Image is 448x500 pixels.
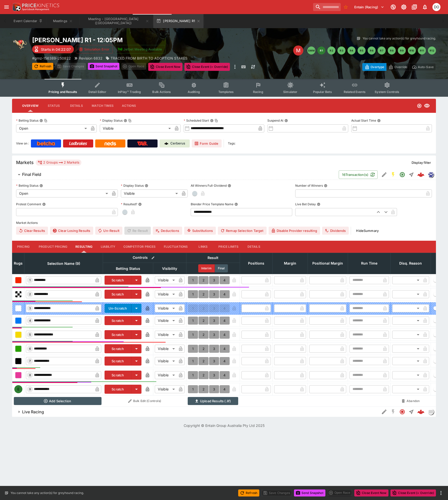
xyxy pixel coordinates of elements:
[28,347,32,351] span: 6
[416,407,426,417] a: 27bc3f42-7eff-4560-b506-b1f630aecc6e
[32,36,234,44] h2: Copy To Clipboard
[155,345,177,353] div: Visible
[198,276,209,284] button: 2
[209,345,219,353] button: 3
[32,56,71,61] p: Copy To Clipboard
[228,184,231,187] button: All Winners Full-Dividend
[188,371,198,379] button: 1
[390,489,436,496] button: Close Event (+ Override)
[188,276,198,284] button: 1
[220,345,230,353] button: 4
[28,292,32,296] span: 2
[22,8,49,11] img: Sportsbook Management
[155,290,177,298] div: Visible
[420,3,429,12] button: Notifications
[389,407,398,416] button: SGM Disabled
[344,90,366,94] span: Related Events
[188,90,200,94] span: Auditing
[337,46,345,55] button: R3
[188,317,198,325] button: 1
[210,119,214,122] button: Scheduled StartCopy To Clipboard
[347,46,356,55] button: R4
[294,489,325,496] button: Send Snapshot
[220,317,230,325] button: 4
[269,227,320,235] button: Disable Provider resulting
[188,357,198,365] button: 1
[88,100,118,112] button: Match Times
[2,3,11,12] button: open drawer
[16,219,432,227] label: Market Actions
[95,227,122,235] button: Un-Result
[389,3,398,12] button: Connected to PK
[42,100,65,112] button: Status
[11,491,84,495] p: You cannot take any action(s) for greyhound racing.
[71,241,96,253] button: Resulting
[428,172,434,177] img: grnz
[88,90,106,94] span: Detail Editor
[220,385,230,393] button: 4
[153,227,182,235] button: Deductions
[16,124,89,132] div: Open
[295,183,323,188] p: Number of Winners
[362,63,436,71] div: Start From
[124,227,151,235] span: Re-Result
[220,331,230,339] button: 4
[128,119,132,122] button: Copy To Clipboard
[284,119,288,122] button: Suspend At
[317,46,325,55] button: R1
[105,344,131,353] button: Scratch
[428,409,434,415] div: liveracing
[220,357,230,365] button: 4
[238,489,259,496] button: Refresh
[432,3,440,11] div: Daniel Olerenshaw
[16,118,38,123] p: Betting Status
[50,227,93,235] button: Clear Losing Results
[111,56,187,61] p: TRACED FROM BIRTH TO ADOPTION STAKES
[42,203,46,206] button: Protest Comment
[353,227,382,235] button: HideSummary
[137,141,148,145] img: TabNZ
[214,241,242,253] button: Price Limits
[16,227,48,235] button: Clear Results
[155,331,177,339] div: Visible
[12,253,24,274] th: Rugs
[410,63,436,71] button: Auto-Save
[198,290,209,298] button: 2
[407,170,416,179] button: Straight
[186,253,240,263] th: Result
[399,3,408,12] button: Toggle light/dark mode
[39,119,43,122] button: Betting StatusCopy To Clipboard
[121,183,144,188] p: Display Status
[220,276,230,284] button: 4
[12,170,339,180] button: Final Field
[358,46,366,55] button: R5
[118,100,140,112] button: Actions
[351,118,376,123] p: Actual Start Time
[322,227,349,235] button: Dividends
[220,371,230,379] button: 4
[32,63,53,70] button: Refresh
[198,317,209,325] button: 2
[106,56,187,61] div: TRACED FROM BIRTH TO ADOPTION STAKES
[14,397,102,405] button: Add Selection
[22,172,41,177] h6: Final Field
[209,290,219,298] button: 3
[105,397,185,405] button: Bulk Edit (Controls)
[37,141,55,145] img: Betcha
[12,241,35,253] button: Pricing
[209,276,219,284] button: 3
[339,170,378,179] button: 16Transaction(s)
[198,371,209,379] button: 2
[22,409,44,415] h6: Live Racing
[267,118,283,123] p: Suspend At
[18,100,42,112] button: Overview
[48,90,77,94] span: Pricing and Results
[124,119,127,122] button: Display StatusCopy To Clipboard
[28,359,32,363] span: 7
[388,46,396,55] button: R8
[351,3,387,11] button: Select Tenant
[12,407,380,417] button: Live Racing
[198,345,209,353] button: 2
[105,304,131,313] button: Un-Scratch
